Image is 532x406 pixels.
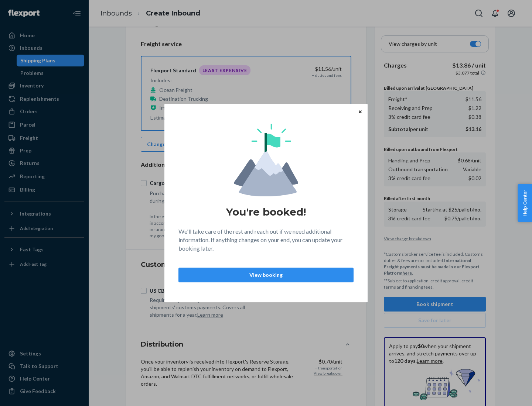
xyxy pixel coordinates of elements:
p: View booking [185,271,347,279]
p: We'll take care of the rest and reach out if we need additional information. If anything changes ... [178,227,354,253]
img: svg+xml,%3Csvg%20viewBox%3D%220%200%20174%20197%22%20fill%3D%22none%22%20xmlns%3D%22http%3A%2F%2F... [234,124,298,196]
button: Close [357,107,364,116]
button: View booking [178,268,354,282]
h1: You're booked! [226,205,306,219]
